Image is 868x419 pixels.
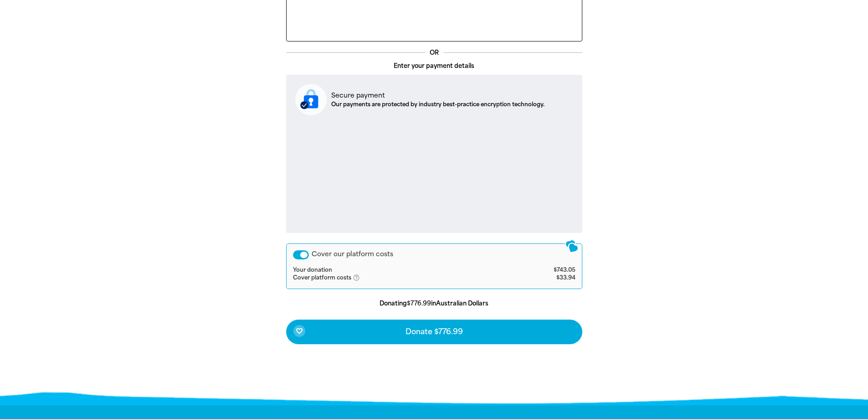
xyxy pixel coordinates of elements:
[406,328,463,336] span: Donate $776.99
[331,91,544,100] p: Secure payment
[293,250,309,259] button: Cover our platform costs
[286,320,582,344] button: favorite_borderDonate $776.99
[293,123,575,225] iframe: Secure payment input frame
[291,10,577,36] iframe: PayPal-paypal
[293,274,507,282] td: Cover platform costs
[506,274,575,282] td: $33.94
[331,100,544,109] p: Our payments are protected by industry best-practice encryption technology.
[425,48,443,57] p: OR
[506,267,575,274] td: $743.05
[353,274,367,281] i: help_outlined
[286,299,582,308] p: Donating in Australian Dollars
[286,62,582,71] p: Enter your payment details
[296,327,303,335] i: favorite_border
[407,300,431,307] b: $776.99
[293,267,507,274] td: Your donation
